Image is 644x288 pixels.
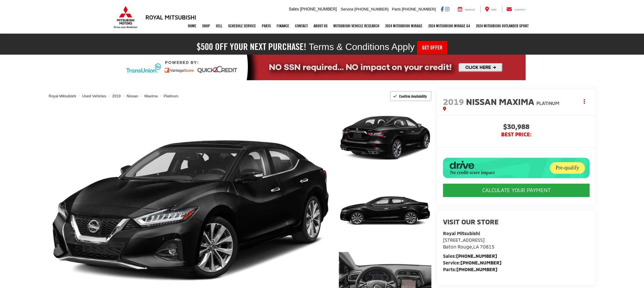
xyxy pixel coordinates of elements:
span: Sales [289,7,299,11]
a: [STREET_ADDRESS] Baton Rouge,LA 70815 [443,237,494,249]
a: Sell [213,19,225,33]
a: [PHONE_NUMBER] [460,260,501,265]
a: Platinum [164,94,179,98]
button: Confirm Availability [390,91,432,101]
a: Home [185,19,199,33]
img: 2019 Nissan Maxima Platinum [338,175,432,246]
a: 2024 Mitsubishi Mirage G4 [425,19,473,33]
span: [PHONE_NUMBER] [402,7,436,11]
span: Service [465,8,475,11]
span: Baton Rouge [443,244,472,249]
a: 2024 Mitsubishi Outlander SPORT [473,19,531,33]
span: Terms & Conditions Apply [309,42,415,52]
h2: $500 off your next purchase! [197,43,306,51]
a: Used Vehicles [82,94,106,98]
a: Shop [199,19,213,33]
span: [PHONE_NUMBER] [300,7,337,11]
: CALCULATE YOUR PAYMENT [443,184,590,197]
span: BEST PRICE: [443,132,590,137]
img: 2019 Nissan Maxima Platinum [338,103,432,173]
a: Expand Photo 2 [339,176,431,245]
span: Platinum [536,100,559,106]
img: Quick2Credit [118,55,526,80]
span: $30,988 [443,123,590,132]
a: About Us [311,19,330,33]
a: [PHONE_NUMBER] [456,253,497,259]
span: [PHONE_NUMBER] [355,7,389,11]
a: Royal Mitsubishi [49,94,76,98]
strong: Sales: [443,253,497,259]
span: Nissan Maxima [466,96,536,107]
a: Nissan [127,94,138,98]
span: Map [492,8,497,11]
span: 70815 [480,244,494,249]
span: Parts [392,7,401,11]
span: Contact [515,8,526,11]
a: Get Offer [417,41,447,54]
a: Parts: Opens in a new tab [259,19,274,33]
button: Actions [579,96,590,107]
strong: Royal Mitsubishi [443,230,480,236]
a: 2019 [112,94,121,98]
a: Maxima [144,94,158,98]
h2: Visit our Store [443,218,590,226]
a: Service [453,6,479,12]
span: 2019 [443,96,464,107]
a: Instagram: Click to visit our Instagram page [445,7,449,11]
a: [PHONE_NUMBER] [456,266,497,272]
img: Mitsubishi [113,6,139,28]
strong: Parts: [443,266,497,272]
span: , [443,244,494,249]
span: [STREET_ADDRESS] [443,237,485,243]
span: dropdown dots [584,99,585,104]
h3: Royal Mitsubishi [145,14,196,20]
span: Confirm Availability [399,94,427,99]
a: Schedule Service: Opens in a new tab [225,19,259,33]
a: Mitsubishi Vehicle Research [330,19,382,33]
a: Expand Photo 1 [339,103,431,173]
a: 2024 Mitsubishi Mirage [382,19,425,33]
strong: Service: [443,260,501,265]
span: Service [341,7,353,11]
span: LA [473,244,479,249]
a: Contact [502,6,530,12]
a: Facebook: Click to visit our Facebook page [441,7,444,11]
a: Contact [292,19,311,33]
a: Finance [274,19,292,33]
a: Map [481,6,501,12]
